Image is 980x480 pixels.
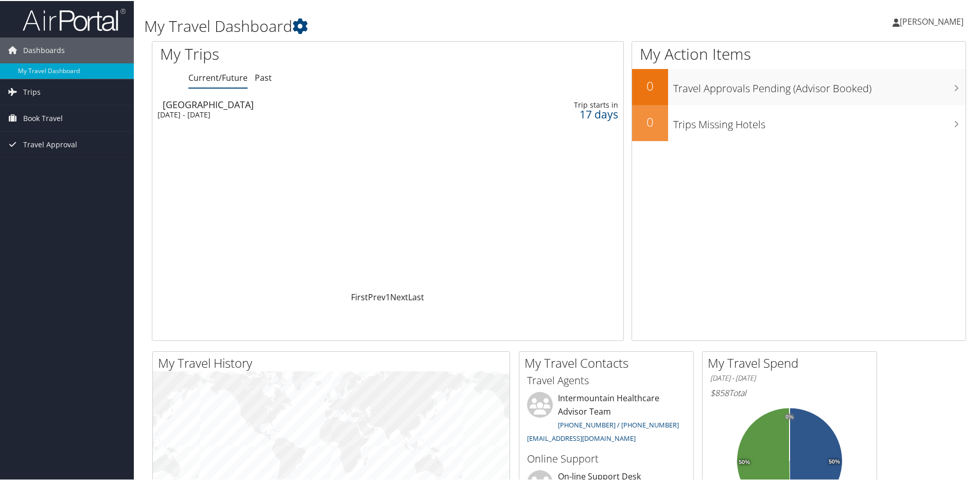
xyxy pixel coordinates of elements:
[829,458,840,464] tspan: 50%
[527,433,636,442] a: [EMAIL_ADDRESS][DOMAIN_NAME]
[527,372,686,387] h3: Travel Agents
[632,112,668,130] h2: 0
[522,391,691,446] li: Intermountain Healthcare Advisor Team
[23,131,77,157] span: Travel Approval
[527,451,686,465] h3: Online Support
[558,419,679,428] a: [PHONE_NUMBER] / [PHONE_NUMBER]
[390,290,408,302] a: Next
[163,99,462,108] div: [GEOGRAPHIC_DATA]
[255,71,272,82] a: Past
[710,386,729,398] span: $858
[144,14,697,36] h1: My Travel Dashboard
[517,109,618,118] div: 17 days
[632,42,966,64] h1: My Action Items
[900,15,964,26] span: [PERSON_NAME]
[632,104,966,140] a: 0Trips Missing Hotels
[351,290,368,302] a: First
[708,353,877,371] h2: My Travel Spend
[632,68,966,104] a: 0Travel Approvals Pending (Advisor Booked)
[710,372,869,382] h6: [DATE] - [DATE]
[524,353,693,371] h2: My Travel Contacts
[517,99,618,109] div: Trip starts in
[157,109,457,118] div: [DATE] - [DATE]
[386,290,390,302] a: 1
[785,413,794,419] tspan: 0%
[23,7,126,31] img: airportal-logo.png
[23,78,41,104] span: Trips
[160,42,419,64] h1: My Trips
[710,386,869,398] h6: Total
[23,105,63,130] span: Book Travel
[632,76,668,94] h2: 0
[408,290,424,302] a: Last
[368,290,386,302] a: Prev
[188,71,248,82] a: Current/Future
[892,5,974,36] a: [PERSON_NAME]
[673,111,966,131] h3: Trips Missing Hotels
[673,75,966,95] h3: Travel Approvals Pending (Advisor Booked)
[23,37,65,62] span: Dashboards
[158,353,510,371] h2: My Travel History
[739,458,750,465] tspan: 50%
